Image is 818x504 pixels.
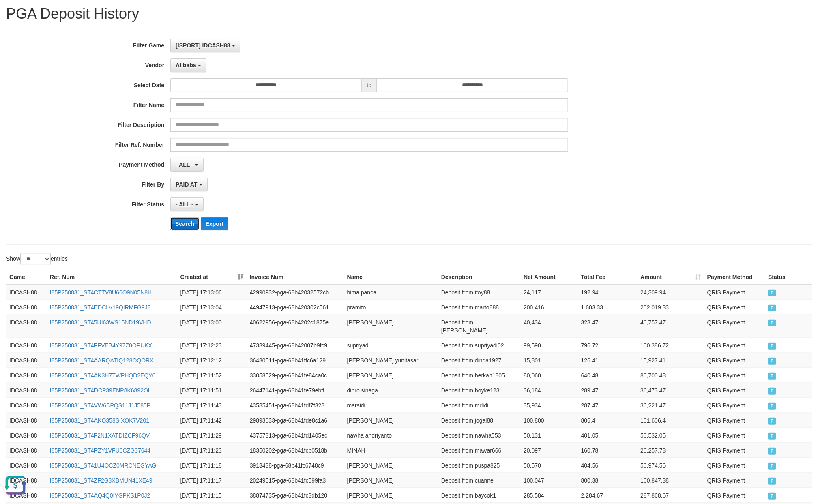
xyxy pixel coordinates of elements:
[6,270,47,285] th: Game
[520,270,578,285] th: Net Amount
[438,368,520,383] td: Deposit from berkah1805
[344,458,438,473] td: [PERSON_NAME]
[768,320,776,326] span: PAID
[704,413,765,428] td: QRIS Payment
[247,398,344,413] td: 43585451-pga-68b41fdf7f328
[344,398,438,413] td: marsidi
[177,338,247,353] td: [DATE] 17:12:23
[578,398,638,413] td: 287.47
[520,443,578,458] td: 20,097
[637,413,704,428] td: 101,606.4
[177,315,247,338] td: [DATE] 17:13:00
[704,428,765,443] td: QRIS Payment
[50,319,151,326] a: I85P250831_ST45UI63WS15ND19VHD
[520,488,578,503] td: 285,584
[6,285,47,300] td: IDCASH88
[438,300,520,315] td: Deposit from marto888
[50,447,150,454] a: I85P250831_ST4PZY1VFU0CZG37644
[170,217,199,230] button: Search
[170,158,203,172] button: - ALL -
[637,458,704,473] td: 50,974.56
[765,270,812,285] th: Status
[247,338,344,353] td: 47339445-pga-68b42007b9fc9
[344,285,438,300] td: bima panca
[520,473,578,488] td: 100,047
[438,413,520,428] td: Deposit from jogal88
[768,448,776,455] span: PAID
[201,217,228,230] button: Export
[578,413,638,428] td: 806.4
[520,338,578,353] td: 99,590
[637,383,704,398] td: 36,473.47
[344,473,438,488] td: [PERSON_NAME]
[344,315,438,338] td: [PERSON_NAME]
[637,428,704,443] td: 50,532.05
[520,368,578,383] td: 80,060
[704,368,765,383] td: QRIS Payment
[176,62,196,69] span: Alibaba
[344,338,438,353] td: supriyadi
[438,443,520,458] td: Deposit from mawar666
[176,161,193,168] span: - ALL -
[768,478,776,485] span: PAID
[768,418,776,425] span: PAID
[170,39,240,52] button: [ISPORT] IDCASH88
[50,462,157,469] a: I85P250831_ST41U4OCZ0MRCNEGYAG
[177,285,247,300] td: [DATE] 17:13:06
[177,383,247,398] td: [DATE] 17:11:51
[50,342,152,349] a: I85P250831_ST4FFVEB4Y97Z0OPUKX
[247,413,344,428] td: 29893033-pga-68b41fde8c1a6
[578,443,638,458] td: 160.78
[520,398,578,413] td: 35,934
[578,428,638,443] td: 401.05
[637,368,704,383] td: 80,700.48
[247,315,344,338] td: 40622956-pga-68b4202c1875e
[438,488,520,503] td: Deposit from baycok1
[170,197,203,211] button: - ALL -
[6,353,47,368] td: IDCASH88
[637,488,704,503] td: 287,868.67
[768,388,776,395] span: PAID
[578,488,638,503] td: 2,284.67
[520,285,578,300] td: 24,117
[6,315,47,338] td: IDCASH88
[176,181,197,188] span: PAID AT
[637,315,704,338] td: 40,757.47
[704,300,765,315] td: QRIS Payment
[50,357,154,364] a: I85P250831_ST4AARQATIQ128OQORX
[768,403,776,410] span: PAID
[344,300,438,315] td: pramito
[438,353,520,368] td: Deposit from dinda1927
[362,78,377,92] span: to
[6,413,47,428] td: IDCASH88
[20,253,51,265] select: Showentries
[3,3,28,28] button: Open LiveChat chat widget
[438,338,520,353] td: Deposit from supriyadi02
[438,315,520,338] td: Deposit from [PERSON_NAME]
[247,368,344,383] td: 33058529-pga-68b41fe84ca0c
[768,305,776,311] span: PAID
[704,473,765,488] td: QRIS Payment
[50,477,152,484] a: I85P250831_ST4ZF2G3XBMUN41XE49
[768,463,776,470] span: PAID
[438,398,520,413] td: Deposit from mdidi
[637,338,704,353] td: 100,386.72
[438,458,520,473] td: Deposit from puspa825
[438,383,520,398] td: Deposit from boyke123
[438,285,520,300] td: Deposit from itoy88
[578,300,638,315] td: 1,603.33
[520,413,578,428] td: 100,800
[578,383,638,398] td: 289.47
[50,402,150,409] a: I85P250831_ST4VW6BPQS11J1J585P
[6,428,47,443] td: IDCASH88
[704,398,765,413] td: QRIS Payment
[704,338,765,353] td: QRIS Payment
[578,473,638,488] td: 800.38
[637,443,704,458] td: 20,257.78
[578,315,638,338] td: 323.47
[520,300,578,315] td: 200,416
[704,315,765,338] td: QRIS Payment
[438,428,520,443] td: Deposit from nawha553
[578,285,638,300] td: 192.94
[177,368,247,383] td: [DATE] 17:11:52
